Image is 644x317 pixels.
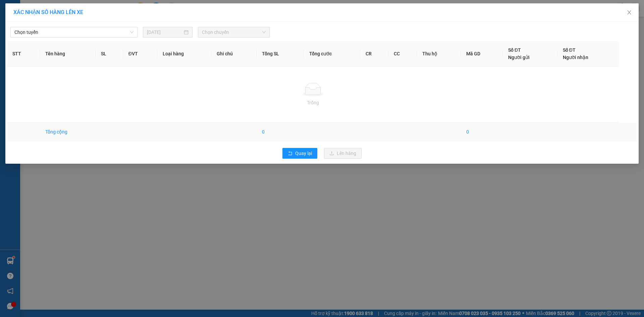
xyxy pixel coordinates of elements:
div: [GEOGRAPHIC_DATA] [64,6,132,21]
button: uploadLên hàng [324,148,362,159]
th: CR [360,41,389,67]
span: Quay lại [295,150,312,157]
span: Số ĐT [508,47,521,53]
button: rollbackQuay lại [282,148,317,159]
th: Loại hàng [157,41,211,67]
span: close [627,10,632,15]
td: 0 [257,123,304,141]
div: 0336173748 [64,29,132,38]
span: Chọn tuyến [14,27,133,37]
th: STT [7,41,40,67]
div: [PERSON_NAME] [6,6,59,21]
div: 0378226800 [6,29,59,38]
div: Trống [12,99,613,106]
span: Chọn chuyến [202,27,266,37]
td: 0 [461,123,503,141]
button: Close [620,3,639,22]
th: Mã GD [461,41,503,67]
th: CC [388,41,417,67]
span: Người gửi [508,55,530,60]
span: Số ĐT [563,47,576,53]
span: Chưa thu [63,42,88,49]
span: Nhận: [64,6,80,13]
span: rollback [288,151,292,156]
input: 14/08/2025 [147,29,182,36]
div: [PERSON_NAME] [6,21,59,29]
td: Tổng cộng [40,123,96,141]
th: ĐVT [123,41,157,67]
th: Thu hộ [417,41,461,67]
span: Người nhận [563,55,588,60]
th: Tổng cước [304,41,360,67]
span: XÁC NHẬN SỐ HÀNG LÊN XE [13,9,83,15]
th: Tên hàng [40,41,96,67]
th: SL [96,41,123,67]
th: Ghi chú [211,41,257,67]
th: Tổng SL [257,41,304,67]
span: Gửi: [6,6,16,13]
div: NGỌC [64,21,132,29]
